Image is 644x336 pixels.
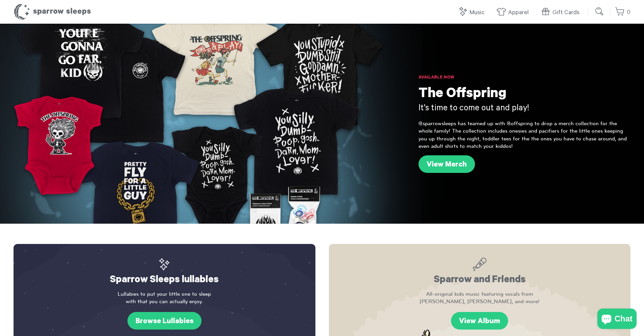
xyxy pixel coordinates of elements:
p: All-original kids music featuring vocals from [342,290,617,306]
a: View Merch [419,155,475,173]
span: with that you can actually enjoy. [27,298,302,305]
inbox-online-store-chat: Shopify online store chat [595,309,639,331]
a: Music [458,5,488,20]
h1: Sparrow Sleeps [14,3,91,20]
a: Apparel [496,5,532,20]
a: Gift Cards [541,5,583,20]
a: Browse Lullabies [127,312,201,330]
a: View Album [451,312,508,330]
p: @sparrowsleeps has teamed up with @offspring to drop a merch collection for the whole family! The... [419,120,630,150]
h2: Sparrow Sleeps lullabies [27,257,302,287]
h6: Available Now [419,74,630,81]
h2: Sparrow and Friends [342,257,617,287]
h3: It's time to come out and play! [419,103,630,115]
input: Submit [593,5,606,18]
p: Lullabies to put your little one to sleep [27,290,302,306]
h1: The Offspring [419,86,630,103]
a: 0 [615,5,630,20]
span: [PERSON_NAME], [PERSON_NAME], and more! [342,298,617,305]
